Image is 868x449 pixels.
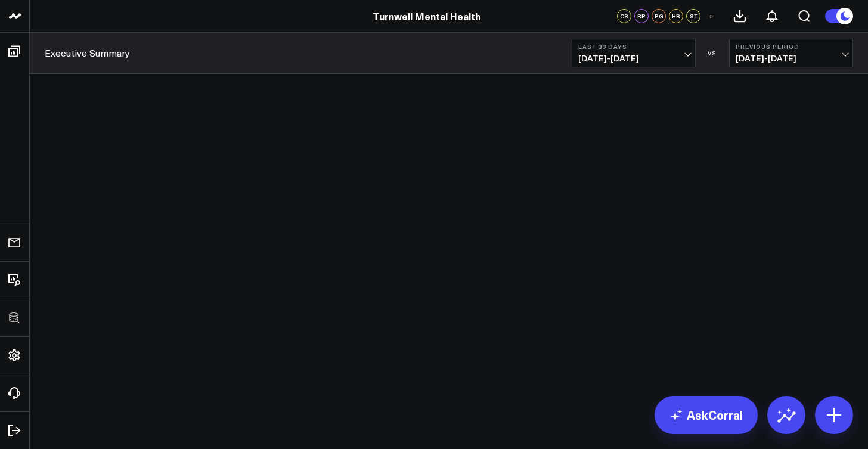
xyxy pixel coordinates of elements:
[736,43,847,50] b: Previous Period
[572,39,696,67] button: Last 30 Days[DATE]-[DATE]
[634,9,649,23] div: BP
[708,12,714,20] span: +
[686,9,700,23] div: ST
[702,49,723,57] div: VS
[578,43,689,50] b: Last 30 Days
[617,9,631,23] div: CS
[578,54,689,63] span: [DATE] - [DATE]
[703,9,718,23] button: +
[729,39,853,67] button: Previous Period[DATE]-[DATE]
[373,10,480,23] a: Turnwell Mental Health
[45,47,130,60] a: Executive Summary
[736,54,847,63] span: [DATE] - [DATE]
[655,396,758,434] a: AskCorral
[669,9,683,23] div: HR
[652,9,666,23] div: PG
